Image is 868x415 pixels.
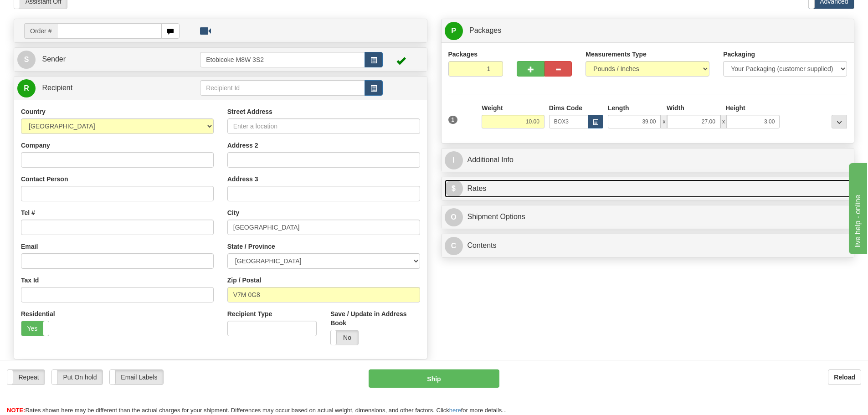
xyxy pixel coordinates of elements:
label: Recipient Type [227,309,272,318]
span: I [445,151,463,169]
span: x [661,115,667,128]
label: No [331,330,358,345]
a: IAdditional Info [445,151,851,169]
label: Email [21,242,38,251]
div: ... [832,115,847,128]
label: Tax Id [21,276,39,285]
label: Residential [21,309,55,318]
input: Sender Id [200,52,365,67]
span: C [445,237,463,255]
span: P [445,22,463,40]
span: NOTE: [7,407,25,414]
span: R [17,79,36,97]
label: Weight [482,103,503,113]
span: Sender [42,55,66,63]
label: Zip / Postal [227,276,262,285]
span: O [445,208,463,226]
button: Ship [369,369,499,388]
label: Address 2 [227,141,258,150]
iframe: chat widget [847,161,867,254]
input: Recipient Id [200,80,365,96]
label: Tel # [21,208,35,217]
label: Width [667,103,684,113]
label: Yes [21,321,49,336]
a: $Rates [445,179,851,198]
span: S [17,51,36,69]
input: Enter a location [227,118,420,134]
a: OShipment Options [445,208,851,226]
button: Reload [828,369,861,385]
span: $ [445,179,463,198]
a: here [449,407,461,414]
label: Contact Person [21,174,68,184]
a: S Sender [17,50,200,69]
label: Email Labels [110,370,163,384]
label: Repeat [7,370,45,384]
span: x [720,115,727,128]
label: Street Address [227,107,272,116]
b: Reload [834,374,855,381]
label: Packaging [723,50,755,59]
label: Put On hold [52,370,103,384]
label: City [227,208,239,217]
label: Packages [448,50,478,59]
span: Packages [469,26,501,34]
label: Height [725,103,745,113]
a: CContents [445,236,851,255]
span: 1 [448,116,458,124]
a: P Packages [445,21,851,40]
label: Length [608,103,629,113]
label: Company [21,141,50,150]
a: R Recipient [17,79,180,97]
label: Save / Update in Address Book [330,309,420,328]
label: Dims Code [549,103,582,113]
span: Recipient [42,84,72,92]
label: Country [21,107,46,116]
label: State / Province [227,242,275,251]
div: live help - online [7,5,84,16]
label: Address 3 [227,174,258,184]
label: Measurements Type [586,50,647,59]
span: Order # [24,23,57,39]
